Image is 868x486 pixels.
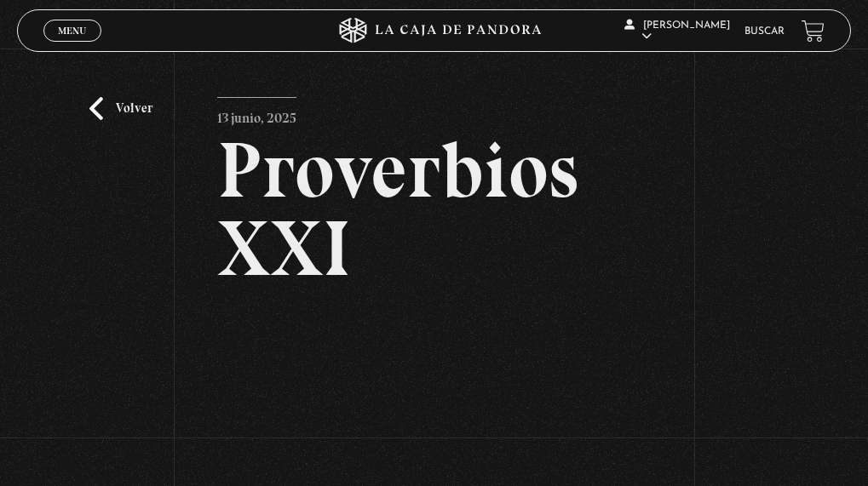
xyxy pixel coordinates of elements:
a: View your shopping cart [802,20,825,43]
span: [PERSON_NAME] [624,20,730,42]
a: Volver [89,97,152,120]
span: Cerrar [53,40,93,52]
p: 13 junio, 2025 [217,97,296,131]
span: Menu [58,26,86,36]
a: Buscar [744,26,785,37]
h2: Proverbios XXI [217,131,651,288]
